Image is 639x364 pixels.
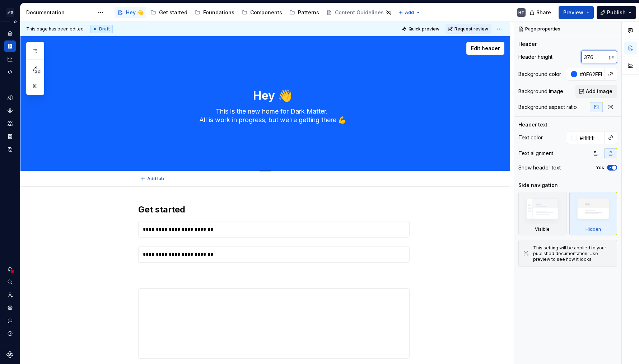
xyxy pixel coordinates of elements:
span: Add image [586,88,612,95]
button: Quick preview [400,24,443,34]
a: Documentation [4,40,16,52]
svg: Supernova Logo [6,351,14,358]
div: Hidden [569,192,617,235]
button: Share [526,6,556,19]
span: Add tab [147,176,164,182]
div: Show header text [518,164,561,171]
p: px [609,54,614,60]
span: 22 [34,68,41,74]
button: Add image [575,85,617,98]
div: Hey 👋 [126,9,143,16]
div: Draft [90,25,113,33]
div: Documentation [26,9,94,16]
div: Header height [518,53,552,61]
a: Analytics [4,53,16,65]
div: Content Guidelines [335,9,384,16]
div: Foundations [203,9,234,16]
span: Share [536,9,551,16]
button: Edit header [466,42,504,55]
button: Preview [559,6,594,19]
a: Settings [4,302,16,313]
button: Add tab [138,174,167,184]
div: Page tree [115,5,395,20]
a: Components [4,105,16,116]
div: Components [250,9,282,16]
a: Code automation [4,66,16,78]
div: Hidden [586,226,601,232]
a: Assets [4,118,16,129]
a: Design tokens [4,92,16,104]
input: Auto [581,51,609,63]
span: Quick preview [409,26,439,32]
a: Content Guidelines [323,7,395,18]
input: Auto [577,131,605,144]
div: Background image [518,88,563,95]
a: Components [239,7,285,18]
h2: Get started [138,204,410,215]
div: Patterns [298,9,319,16]
div: Header text [518,121,547,128]
div: Background color [518,71,561,78]
a: Invite team [4,289,16,301]
span: Preview [563,9,583,16]
a: Home [4,28,16,39]
button: Expand sidebar [10,17,20,27]
button: Add [396,8,423,18]
input: Auto [577,68,605,81]
a: Foundations [192,7,237,18]
div: Text color [518,134,543,141]
div: Background aspect ratio [518,104,577,111]
div: This setting will be applied to your published documentation. Use preview to see how it looks. [533,245,612,262]
a: Hey 👋 [115,7,146,18]
div: Get started [159,9,187,16]
a: Patterns [286,7,322,18]
button: 🚀S [1,5,19,20]
div: Side navigation [518,182,558,189]
textarea: This is the new home for Dark Matter. All is work in progress, but we're getting there 💪 [137,106,408,126]
button: Request review [446,24,491,34]
a: Storybook stories [4,131,16,142]
div: Visible [518,192,566,235]
div: HT [518,10,524,15]
label: Yes [596,165,604,171]
a: Get started [148,7,190,18]
div: 🚀S [6,8,14,17]
div: Text alignment [518,150,553,157]
button: Notifications [4,263,16,275]
span: Add [405,10,414,15]
button: Publish [597,6,636,19]
span: This page has been edited. [26,26,85,32]
a: Data sources [4,144,16,155]
textarea: Hey 👋 [137,87,408,104]
span: Edit header [471,45,500,52]
span: Request review [454,26,488,32]
div: Header [518,40,537,48]
button: Search ⌘K [4,276,16,288]
button: Contact support [4,315,16,326]
span: Publish [607,9,626,16]
div: Visible [535,226,550,232]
